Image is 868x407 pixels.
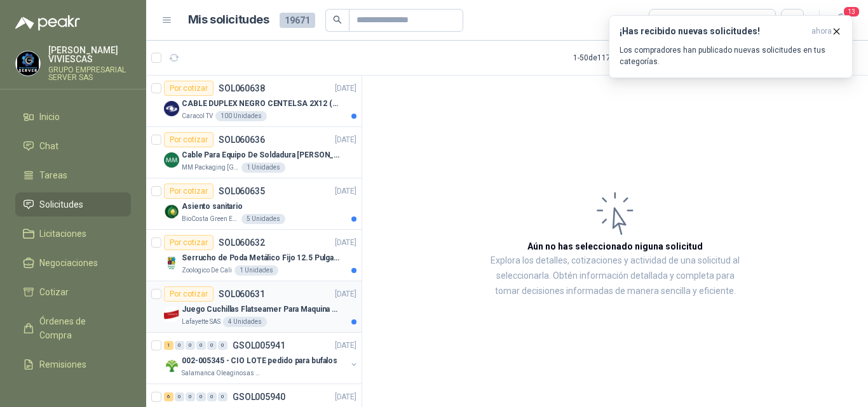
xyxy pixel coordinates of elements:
[219,187,265,196] p: SOL060635
[196,392,206,401] div: 0
[219,238,265,247] p: SOL060632
[182,98,340,110] p: CABLE DUPLEX NEGRO CENTELSA 2X12 (COLOR NEGRO)
[16,51,40,76] img: Company Logo
[218,392,227,401] div: 0
[164,392,173,401] div: 6
[811,26,832,37] span: ahora
[175,392,184,401] div: 0
[182,317,220,327] p: Lafayette SAS
[830,9,853,32] button: 13
[15,352,131,377] a: Remisiones
[182,304,340,316] p: Juego Cuchillas Flatseamer Para Maquina de Coser
[15,105,131,129] a: Inicio
[146,76,362,127] a: Por cotizarSOL060638[DATE] Company LogoCABLE DUPLEX NEGRO CENTELSA 2X12 (COLOR NEGRO)Caracol TV10...
[15,15,80,30] img: Logo peakr
[164,152,179,168] img: Company Logo
[335,134,356,146] p: [DATE]
[146,127,362,178] a: Por cotizarSOL060636[DATE] Company LogoCable Para Equipo De Soldadura [PERSON_NAME]MM Packaging [...
[223,317,267,327] div: 4 Unidades
[280,13,315,28] span: 19671
[15,251,131,275] a: Negociaciones
[39,110,60,124] span: Inicio
[335,185,356,197] p: [DATE]
[333,15,342,24] span: search
[146,230,362,281] a: Por cotizarSOL060632[DATE] Company LogoSerrucho de Poda Metálico Fijo 12.5 Pulgadas Tramontina co...
[164,307,179,322] img: Company Logo
[620,44,842,67] p: Los compradores han publicado nuevas solicitudes en tus categorías.
[164,341,173,350] div: 1
[241,163,285,173] div: 1 Unidades
[182,368,262,378] p: Salamanca Oleaginosas SAS
[39,314,119,342] span: Órdenes de Compra
[489,253,741,299] p: Explora los detalles, cotizaciones y actividad de una solicitud al seleccionarla. Obtén informaci...
[335,391,356,403] p: [DATE]
[39,197,83,211] span: Solicitudes
[146,281,362,333] a: Por cotizarSOL060631[DATE] Company LogoJuego Cuchillas Flatseamer Para Maquina de CoserLafayette ...
[573,48,660,68] div: 1 - 50 de 11766
[233,341,285,350] p: GSOL005941
[186,392,195,401] div: 0
[843,6,860,18] span: 13
[609,15,853,78] button: ¡Has recibido nuevas solicitudes!ahora Los compradores han publicado nuevas solicitudes en tus ca...
[15,192,131,217] a: Solicitudes
[15,222,131,246] a: Licitaciones
[335,237,356,249] p: [DATE]
[186,341,195,350] div: 0
[182,201,243,213] p: Asiento sanitario
[219,84,265,93] p: SOL060638
[219,290,265,298] p: SOL060631
[207,341,217,350] div: 0
[620,26,806,37] h3: ¡Has recibido nuevas solicitudes!
[182,149,340,161] p: Cable Para Equipo De Soldadura [PERSON_NAME]
[39,227,86,241] span: Licitaciones
[218,341,227,350] div: 0
[39,256,98,270] span: Negociaciones
[164,286,214,302] div: Por cotizar
[164,255,179,270] img: Company Logo
[335,288,356,300] p: [DATE]
[164,235,214,250] div: Por cotizar
[182,355,337,367] p: 002-005345 - CIO LOTE pedido para bufalos
[39,139,58,153] span: Chat
[233,392,285,401] p: GSOL005940
[146,178,362,230] a: Por cotizarSOL060635[DATE] Company LogoAsiento sanitarioBioCosta Green Energy S.A.S5 Unidades
[219,135,265,144] p: SOL060636
[182,252,340,264] p: Serrucho de Poda Metálico Fijo 12.5 Pulgadas Tramontina con Mango de Goma
[164,101,179,116] img: Company Logo
[215,111,267,121] div: 100 Unidades
[15,163,131,187] a: Tareas
[39,285,69,299] span: Cotizar
[207,392,217,401] div: 0
[39,168,67,182] span: Tareas
[182,163,239,173] p: MM Packaging [GEOGRAPHIC_DATA]
[15,280,131,304] a: Cotizar
[164,183,214,199] div: Por cotizar
[39,357,86,371] span: Remisiones
[657,13,684,27] div: Todas
[164,358,179,373] img: Company Logo
[241,214,285,224] div: 5 Unidades
[164,81,214,96] div: Por cotizar
[182,265,232,276] p: Zoologico De Cali
[15,134,131,158] a: Chat
[182,111,213,121] p: Caracol TV
[48,66,131,81] p: GRUPO EMPRESARIAL SERVER SAS
[196,341,206,350] div: 0
[164,132,214,147] div: Por cotizar
[335,340,356,352] p: [DATE]
[15,309,131,347] a: Órdenes de Compra
[48,46,131,63] p: [PERSON_NAME] VIVIESCAS
[164,204,179,219] img: Company Logo
[335,83,356,95] p: [DATE]
[164,338,359,378] a: 1 0 0 0 0 0 GSOL005941[DATE] Company Logo002-005345 - CIO LOTE pedido para bufalosSalamanca Oleag...
[234,265,278,276] div: 1 Unidades
[188,11,269,29] h1: Mis solicitudes
[175,341,184,350] div: 0
[182,214,239,224] p: BioCosta Green Energy S.A.S
[527,239,703,253] h3: Aún no has seleccionado niguna solicitud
